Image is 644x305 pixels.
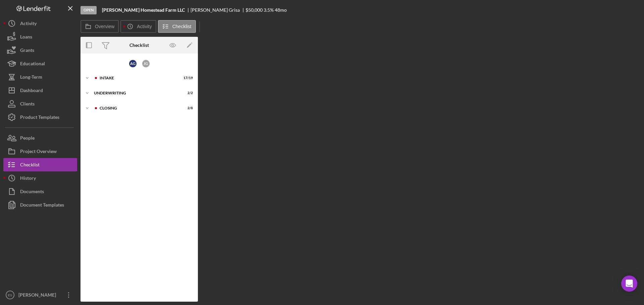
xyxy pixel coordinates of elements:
[20,171,36,186] div: History
[3,131,77,145] button: People
[20,44,34,59] div: Grants
[20,30,32,45] div: Loans
[80,6,97,14] div: Open
[129,60,137,67] div: A G
[20,158,40,173] div: Checklist
[100,76,176,80] div: Intake
[20,70,42,85] div: Long-Term
[3,185,77,198] button: Documents
[3,110,77,124] button: Product Templates
[181,91,193,95] div: 2 / 2
[3,198,77,212] button: Document Templates
[3,84,77,97] button: Dashboard
[3,158,77,171] button: Checklist
[3,288,77,302] button: ES[PERSON_NAME]
[20,97,35,112] div: Clients
[142,60,150,67] div: J G
[621,276,637,292] div: Open Intercom Messenger
[120,20,156,33] button: Activity
[158,20,196,33] button: Checklist
[181,106,193,110] div: 2 / 8
[20,185,44,200] div: Documents
[20,84,43,99] div: Dashboard
[8,293,12,297] text: ES
[137,24,152,29] label: Activity
[3,97,77,110] button: Clients
[20,57,45,72] div: Educational
[3,145,77,158] button: Project Overview
[94,91,176,95] div: Underwriting
[129,43,149,48] div: Checklist
[3,30,77,44] button: Loans
[3,17,77,30] button: Activity
[3,57,77,70] button: Educational
[20,145,57,160] div: Project Overview
[20,17,37,32] div: Activity
[172,24,192,29] label: Checklist
[17,288,60,303] div: [PERSON_NAME]
[80,20,119,33] button: Overview
[95,24,114,29] label: Overview
[246,7,263,13] span: $50,000
[181,76,193,80] div: 17 / 19
[102,7,185,13] b: [PERSON_NAME] Homestead Farm LLC
[264,7,274,13] div: 3.5 %
[20,131,35,146] div: People
[3,70,77,84] button: Long-Term
[100,106,176,110] div: Closing
[3,171,77,185] button: History
[3,44,77,57] button: Grants
[191,7,246,13] div: [PERSON_NAME] Grisa
[20,110,59,126] div: Product Templates
[275,7,287,13] div: 48 mo
[20,198,64,213] div: Document Templates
